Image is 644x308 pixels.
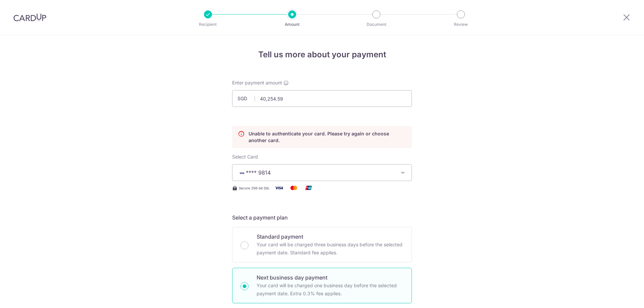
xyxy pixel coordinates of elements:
[237,95,255,102] span: SGD
[601,288,637,305] iframe: Opens a widget where you can find more information
[267,21,317,28] p: Amount
[436,21,486,28] p: Review
[13,13,46,21] img: CardUp
[232,213,412,222] h5: Select a payment plan
[257,273,404,282] p: Next business day payment
[257,241,404,257] p: Your card will be charged three business days before the selected payment date. Standard fee appl...
[183,21,233,28] p: Recipient
[232,79,282,86] span: Enter payment amount
[232,49,412,61] h4: Tell us more about your payment
[272,184,286,192] img: Visa
[232,90,412,107] input: 0.00
[302,184,315,192] img: Union Pay
[232,154,258,160] span: translation missing: en.payables.payment_networks.credit_card.summary.labels.select_card
[249,130,406,144] p: Unable to authenticate your card. Please try again or choose another card.
[257,282,404,298] p: Your card will be charged one business day before the selected payment date. Extra 0.3% fee applies.
[257,233,404,241] p: Standard payment
[239,185,270,191] span: Secure 256-bit SSL
[352,21,401,28] p: Document
[287,184,301,192] img: Mastercard
[238,171,246,175] img: VISA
